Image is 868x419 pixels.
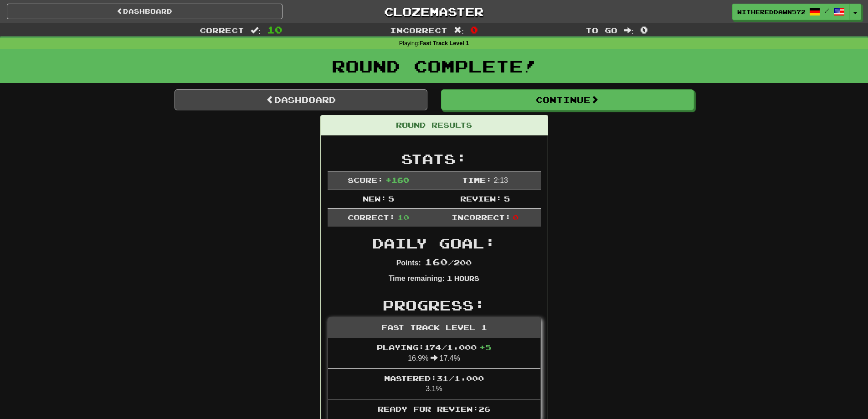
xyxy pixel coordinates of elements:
[390,26,447,35] span: Incorrect
[348,176,383,184] span: Score:
[737,8,805,16] span: WitheredDawn5720
[328,338,540,369] li: 16.9% 17.4%
[7,4,282,19] a: Dashboard
[454,274,479,282] small: Hours
[825,7,829,14] span: /
[175,89,427,110] a: Dashboard
[624,26,634,34] span: :
[513,213,519,222] span: 0
[447,274,452,282] span: 1
[396,259,421,267] strong: Points:
[328,368,540,400] li: 3.1%
[348,213,395,222] span: Correct:
[296,4,572,20] a: Clozemaster
[328,151,541,166] h2: Stats:
[267,24,282,35] span: 10
[640,24,648,35] span: 0
[494,176,508,184] span: 2 : 13
[251,26,261,34] span: :
[3,57,865,75] h1: Round Complete!
[321,115,548,135] div: Round Results
[377,343,491,352] span: Playing: 174 / 1,000
[200,26,244,35] span: Correct
[732,4,850,20] a: WitheredDawn5720 /
[425,256,448,267] span: 160
[388,194,394,203] span: 5
[452,213,511,222] span: Incorrect:
[389,274,445,282] strong: Time remaining:
[363,194,386,203] span: New:
[328,318,540,338] div: Fast Track Level 1
[479,343,491,352] span: + 5
[454,26,464,34] span: :
[397,213,409,222] span: 10
[504,194,510,203] span: 5
[385,176,409,184] span: + 160
[441,89,694,110] button: Continue
[462,176,492,184] span: Time:
[460,194,502,203] span: Review:
[425,258,472,267] span: / 200
[384,374,484,383] span: Mastered: 31 / 1,000
[586,26,617,35] span: To go
[328,236,541,251] h2: Daily Goal:
[470,24,478,35] span: 0
[378,404,490,413] span: Ready for Review: 26
[328,298,541,313] h2: Progress:
[420,40,469,47] strong: Fast Track Level 1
